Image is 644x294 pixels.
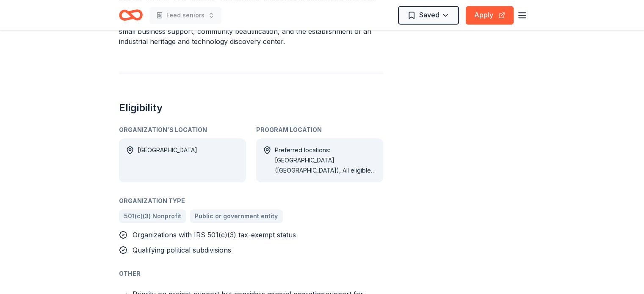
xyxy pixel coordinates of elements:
span: Organizations with IRS 501(c)(3) tax-exempt status [133,231,296,239]
div: [GEOGRAPHIC_DATA] [138,145,197,176]
div: Other [119,269,383,279]
div: Program Location [256,125,383,135]
span: Feed seniors [166,10,205,20]
button: Saved [398,6,459,25]
div: Organization's Location [119,125,246,135]
span: Public or government entity [195,211,278,221]
span: 501(c)(3) Nonprofit [124,211,181,221]
div: Preferred locations: [GEOGRAPHIC_DATA] ([GEOGRAPHIC_DATA]), All eligible locations: [GEOGRAPHIC_D... [275,145,376,176]
span: Qualifying political subdivisions [133,246,231,254]
button: Apply [466,6,514,25]
div: Organization Type [119,196,383,206]
a: Public or government entity [190,209,283,223]
span: Saved [419,9,439,20]
a: Home [119,5,143,25]
h2: Eligibility [119,101,383,115]
a: 501(c)(3) Nonprofit [119,209,186,223]
button: Feed seniors [149,7,221,24]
